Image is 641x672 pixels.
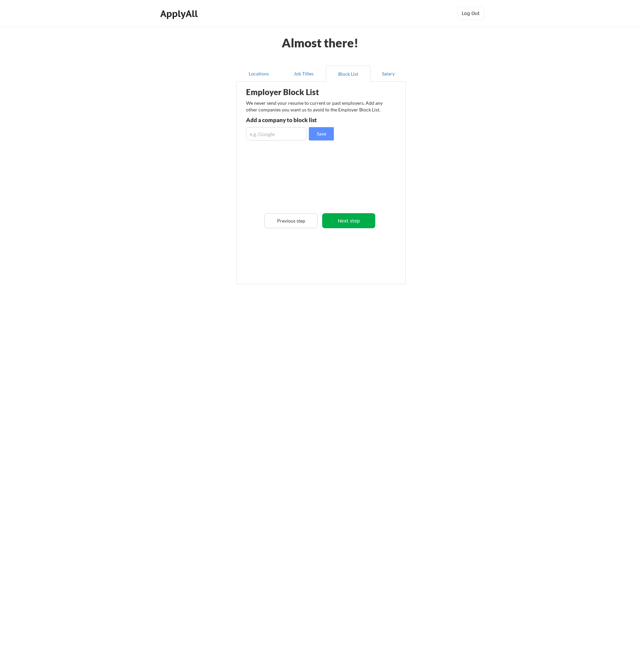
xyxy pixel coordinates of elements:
[160,8,200,19] div: ApplyAll
[457,7,484,20] button: Log Out
[309,127,334,140] button: Save
[326,66,371,82] button: Block List
[371,66,406,82] button: Salary
[246,127,307,140] input: e.g. Google
[246,117,344,123] div: Add a company to block list
[264,213,317,228] button: Previous step
[273,37,367,49] div: Almost there!
[246,100,387,113] div: We never send your resume to current or past employers. Add any other companies you want us to av...
[322,213,375,228] button: Next step
[281,66,326,82] button: Job Titles
[236,66,281,82] button: Locations
[246,88,351,96] div: Employer Block List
